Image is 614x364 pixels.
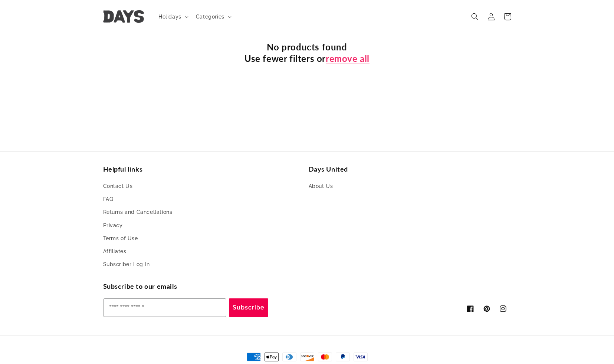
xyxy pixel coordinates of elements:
img: Days United [103,10,144,23]
a: About Us [309,182,333,193]
h2: Days United [309,165,511,173]
a: Returns and Cancellations [103,206,173,219]
input: Enter your email [103,298,226,317]
summary: Search [467,9,483,25]
a: Terms of Use [103,232,138,245]
button: Subscribe [229,298,268,317]
a: FAQ [103,193,114,206]
a: Affiliates [103,245,127,258]
a: Privacy [103,219,123,232]
h2: No products found Use fewer filters or [103,41,511,64]
a: Contact Us [103,182,133,193]
span: Categories [196,13,224,20]
a: remove all [326,53,370,64]
h2: Subscribe to our emails [103,282,307,291]
summary: Holidays [154,9,191,24]
a: Subscriber Log In [103,258,150,271]
summary: Categories [191,9,234,24]
h2: Helpful links [103,165,306,173]
span: Holidays [158,13,181,20]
